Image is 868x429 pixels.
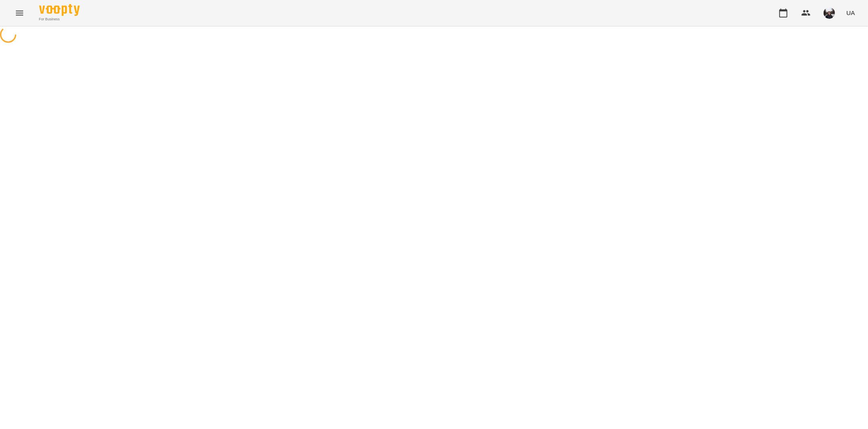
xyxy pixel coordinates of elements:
img: Voopty Logo [39,4,80,16]
span: For Business [39,17,80,22]
button: Menu [10,3,29,23]
button: UA [843,5,858,20]
span: UA [846,9,855,17]
img: 5c2b86df81253c814599fda39af295cd.jpg [824,7,835,19]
